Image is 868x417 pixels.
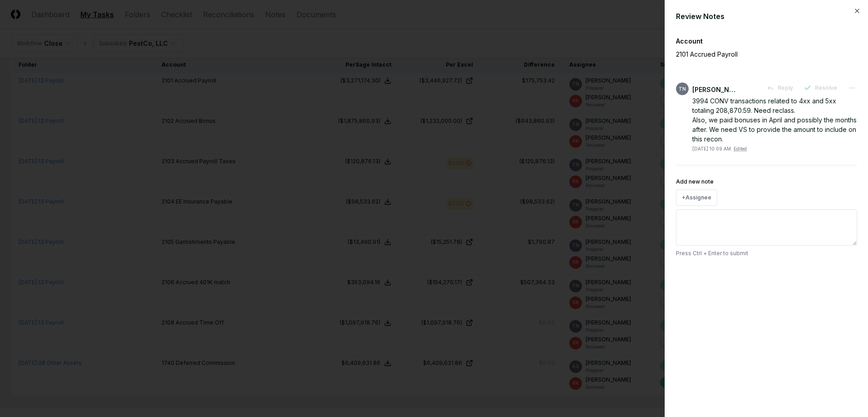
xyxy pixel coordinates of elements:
span: TN [679,86,686,92]
label: Add new note [676,178,714,185]
button: Reply [761,80,799,96]
p: Press Ctrl + Enter to submit [676,249,857,257]
button: Resolve [799,80,843,96]
div: [DATE] 10:09 AM . [692,145,747,152]
div: Review Notes [676,11,857,22]
span: Resolve [815,84,837,92]
p: 2101 Accrued Payroll [676,49,826,59]
div: [PERSON_NAME] [692,85,738,94]
button: +Assignee [676,189,717,206]
span: Edited [734,146,747,151]
div: Account [676,36,857,46]
div: 3994 CONV transactions related to 4xx and 5xx totaling 208,870.59. Need reclass. Also, we paid bo... [692,96,857,144]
